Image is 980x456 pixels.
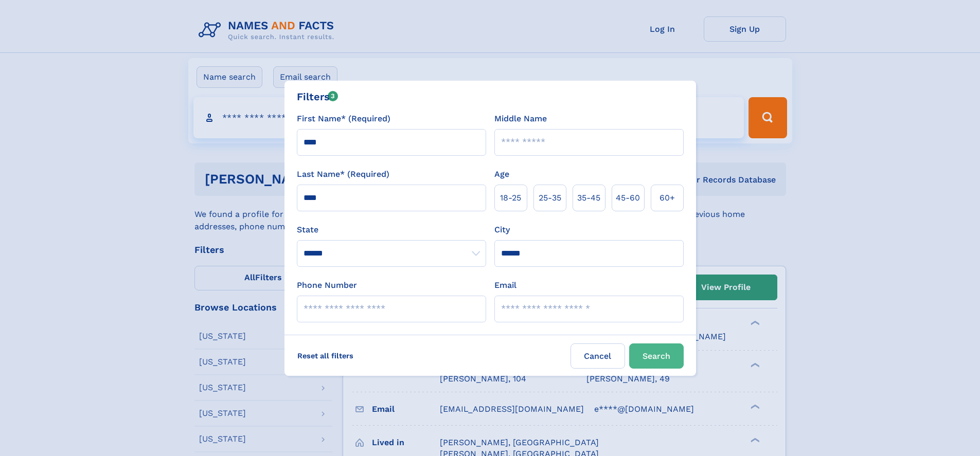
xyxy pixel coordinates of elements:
[577,192,600,204] span: 35‑45
[539,192,561,204] span: 25‑35
[494,168,509,180] label: Age
[571,343,625,369] label: Cancel
[297,279,357,291] label: Phone Number
[629,343,684,369] button: Search
[494,279,516,291] label: Email
[660,192,675,204] span: 60+
[494,113,547,125] label: Middle Name
[500,192,521,204] span: 18‑25
[297,224,486,236] label: State
[297,113,390,125] label: First Name* (Required)
[297,89,338,104] div: Filters
[616,192,640,204] span: 45‑60
[297,168,389,180] label: Last Name* (Required)
[291,343,360,368] label: Reset all filters
[494,224,510,236] label: City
